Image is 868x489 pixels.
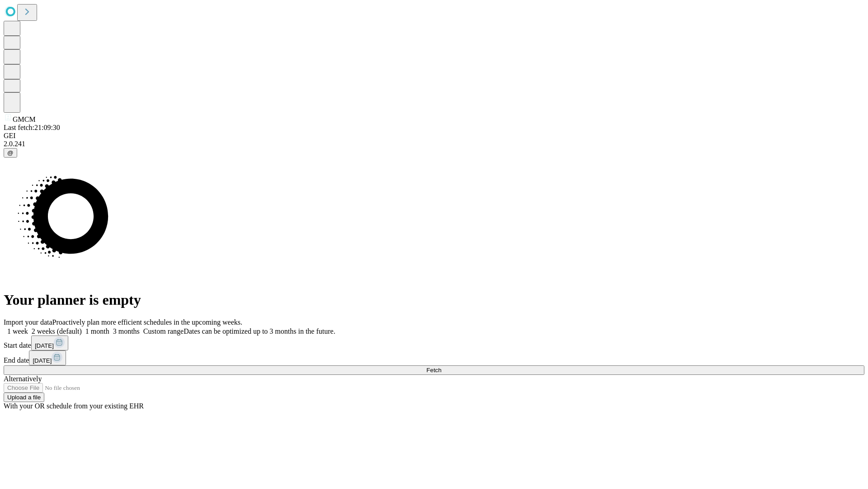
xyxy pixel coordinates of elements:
[143,327,184,335] span: Custom range
[4,318,52,326] span: Import your data
[4,402,144,410] span: With your OR schedule from your existing EHR
[13,115,36,123] span: GMCM
[85,327,109,335] span: 1 month
[4,393,44,402] button: Upload a file
[52,318,242,326] span: Proactively plan more efficient schedules in the upcoming weeks.
[4,292,864,308] h1: Your planner is empty
[4,365,864,375] button: Fetch
[4,350,864,365] div: End date
[113,327,140,335] span: 3 months
[35,342,54,349] span: [DATE]
[4,140,864,148] div: 2.0.241
[33,357,52,364] span: [DATE]
[31,336,68,350] button: [DATE]
[4,375,42,383] span: Alternatively
[7,149,14,156] span: @
[426,367,441,374] span: Fetch
[7,327,28,335] span: 1 week
[4,124,60,131] span: Last fetch: 21:09:30
[32,327,82,335] span: 2 weeks (default)
[4,336,864,350] div: Start date
[29,350,66,365] button: [DATE]
[4,148,17,158] button: @
[184,327,335,335] span: Dates can be optimized up to 3 months in the future.
[4,132,864,140] div: GEI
